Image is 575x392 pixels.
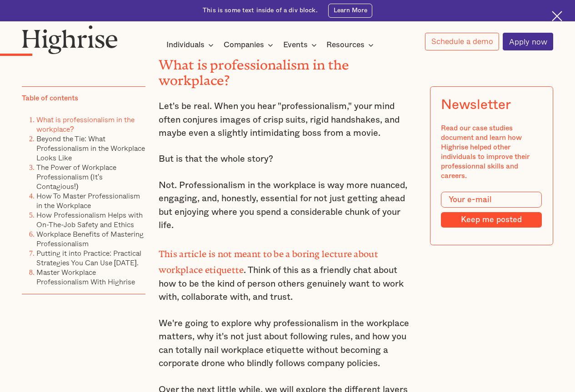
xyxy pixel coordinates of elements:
[203,6,318,15] div: This is some text inside of a div block.
[326,40,365,50] div: Resources
[159,317,417,371] p: We're going to explore why professionalism in the workplace matters, why it's not just about foll...
[441,212,542,227] input: Keep me posted
[159,179,417,233] p: Not. Professionalism in the workplace is way more nuanced, engaging, and, honestly, essential for...
[328,4,372,18] a: Learn More
[552,11,562,21] img: Cross icon
[283,40,308,50] div: Events
[36,248,141,268] a: Putting it into Practice: Practical Strategies You Can Use [DATE].
[36,190,140,211] a: How To Master Professionalism in the Workplace
[36,133,145,163] a: Beyond the Tie: What Professionalism in the Workplace Looks Like
[441,192,542,208] input: Your e-mail
[36,228,144,249] a: Workplace Benefits of Mastering Professionalism
[36,162,116,192] a: The Power of Workplace Professionalism (It's Contagious!)
[441,192,542,228] form: Modal Form
[425,33,499,50] a: Schedule a demo
[326,40,376,50] div: Resources
[224,40,276,50] div: Companies
[159,245,417,304] p: . Think of this as a friendly chat about how to be the kind of person others genuinely want to wo...
[441,124,542,181] div: Read our case studies document and learn how Highrise helped other individuals to improve their p...
[159,54,417,84] h2: What is professionalism in the workplace?
[503,33,553,50] a: Apply now
[159,249,378,271] strong: This article is not meant to be a boring lecture about workplace etiquette
[22,94,78,103] div: Table of contents
[22,25,118,54] img: Highrise logo
[166,40,205,50] div: Individuals
[159,153,417,166] p: But is that the whole story?
[166,40,216,50] div: Individuals
[36,209,143,230] a: How Professionalism Helps with On-The-Job Safety and Ethics
[36,114,135,134] a: What is professionalism in the workplace?
[224,40,264,50] div: Companies
[36,267,135,287] a: Master Workplace Professionalism With Highrise
[159,100,417,140] p: Let's be real. When you hear "professionalism," your mind often conjures images of crisp suits, r...
[441,97,510,113] div: Newsletter
[283,40,320,50] div: Events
